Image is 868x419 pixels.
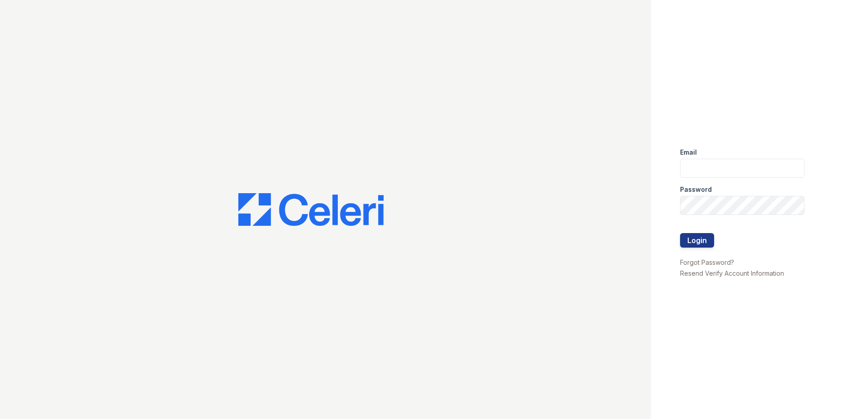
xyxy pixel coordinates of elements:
[680,258,734,266] a: Forgot Password?
[680,233,714,248] button: Login
[680,148,697,157] label: Email
[680,185,712,194] label: Password
[238,193,384,226] img: CE_Logo_Blue-a8612792a0a2168367f1c8372b55b34899dd931a85d93a1a3d3e32e68fde9ad4.png
[680,269,784,277] a: Resend Verify Account Information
